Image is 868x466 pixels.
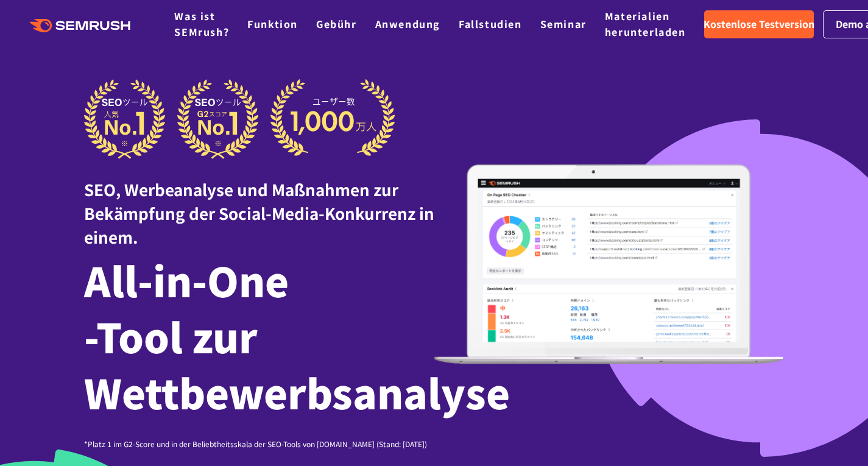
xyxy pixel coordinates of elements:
font: -Tool zur Wettbewerbsanalyse [84,306,510,421]
font: Kostenlose Testversion [704,16,814,31]
a: Materialien herunterladen [605,9,686,39]
a: Kostenlose Testversion [704,10,814,38]
a: Fallstudien [459,16,522,31]
font: All-in-One [84,250,289,309]
a: Gebühr [316,16,357,31]
font: SEO, Werbeanalyse und Maßnahmen zur Bekämpfung der Social-Media-Konkurrenz in einem. [84,178,434,248]
font: *Platz 1 im G2-Score und in der Beliebtheitsskala der SEO-Tools von [DOMAIN_NAME] (Stand: [DATE]) [84,439,427,449]
a: Was ist SEMrush? [174,9,229,39]
a: Anwendung [375,16,440,31]
a: Funktion [247,16,298,31]
a: Seminar [540,16,587,31]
